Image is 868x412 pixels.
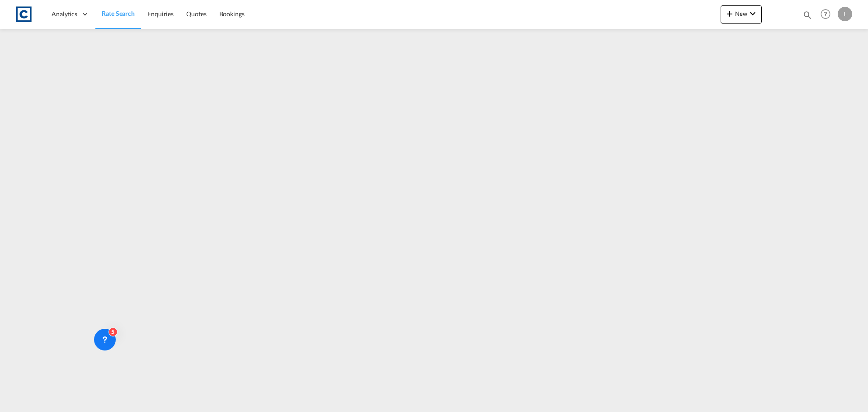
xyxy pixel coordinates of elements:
div: icon-magnify [802,10,812,24]
div: L [838,7,852,21]
span: Enquiries [147,10,174,18]
md-icon: icon-chevron-down [747,8,758,19]
span: Rate Search [102,9,135,17]
span: Analytics [52,9,77,19]
md-icon: icon-plus 400-fg [724,8,735,19]
span: Help [818,6,833,22]
img: 1fdb9190129311efbfaf67cbb4249bed.jpeg [14,4,34,24]
div: Help [818,6,838,23]
md-icon: icon-magnify [802,10,812,20]
span: Bookings [219,10,245,18]
span: New [724,10,758,17]
button: icon-plus 400-fgNewicon-chevron-down [721,5,762,24]
span: Quotes [186,10,206,18]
